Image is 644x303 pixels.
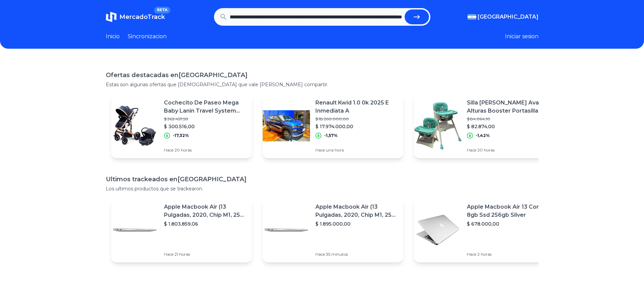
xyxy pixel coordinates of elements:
button: [GEOGRAPHIC_DATA] [468,13,539,21]
p: $ 363.457,50 [164,116,246,122]
img: Argentina [468,14,476,20]
p: $ 1.895.000,00 [315,220,398,227]
h1: Ofertas destacadas en [GEOGRAPHIC_DATA] [106,70,539,80]
p: Cochecito De Paseo Mega Baby Lanin Travel System Negro Con Chasis Color Dorado [164,99,246,115]
a: Featured imageApple Macbook Air (13 Pulgadas, 2020, Chip M1, 256 Gb De Ssd, 8 Gb De Ram) - Plata$... [111,197,252,262]
img: Featured image [111,102,159,149]
p: -1,42% [476,133,490,138]
button: Iniciar sesion [505,32,539,41]
h1: Ultimos trackeados en [GEOGRAPHIC_DATA] [106,174,539,184]
a: MercadoTrackBETA [106,11,165,22]
p: -1,57% [324,133,338,138]
p: Hace 2 horas [467,252,549,257]
p: Apple Macbook Air (13 Pulgadas, 2020, Chip M1, 256 Gb De Ssd, 8 Gb De Ram) - Plata [164,203,246,219]
p: $ 17.974.000,00 [315,123,398,130]
img: Featured image [263,102,310,149]
p: $ 18.260.000,00 [315,116,398,122]
p: Hace 21 horas [164,252,246,257]
p: $ 300.516,00 [164,123,246,130]
a: Featured imageApple Macbook Air (13 Pulgadas, 2020, Chip M1, 256 Gb De Ssd, 8 Gb De Ram) - Plata$... [263,197,403,262]
img: Featured image [111,206,159,254]
p: Apple Macbook Air 13 Core I5 8gb Ssd 256gb Silver [467,203,549,219]
a: Sincronizacion [128,32,167,41]
p: Hace 20 horas [164,147,246,153]
a: Featured imageApple Macbook Air 13 Core I5 8gb Ssd 256gb Silver$ 678.000,00Hace 2 horas [414,197,555,262]
p: Renault Kwid 1.0 0k 2025 E Inmediata A [315,99,398,115]
a: Featured imageCochecito De Paseo Mega Baby Lanin Travel System Negro Con Chasis Color Dorado$ 363... [111,93,252,158]
span: BETA [154,7,170,14]
p: -17,32% [173,133,189,138]
a: Inicio [106,32,120,41]
span: MercadoTrack [119,13,165,21]
img: MercadoTrack [106,11,117,22]
span: [GEOGRAPHIC_DATA] [478,13,539,21]
img: Featured image [263,206,310,254]
p: $ 82.874,00 [467,123,549,130]
p: $ 1.803.859,06 [164,220,246,227]
p: Estas son algunas ofertas que [DEMOGRAPHIC_DATA] que vale [PERSON_NAME] compartir. [106,81,539,88]
img: Featured image [414,206,461,254]
p: $ 84.064,10 [467,116,549,122]
p: Hace 35 minutos [315,252,398,257]
p: Apple Macbook Air (13 Pulgadas, 2020, Chip M1, 256 Gb De Ssd, 8 Gb De Ram) - Plata [315,203,398,219]
img: Featured image [414,102,461,149]
p: $ 678.000,00 [467,220,549,227]
p: Silla [PERSON_NAME] Avanti Alturas Booster Portasilla Bandeja [467,99,549,115]
a: Featured imageRenault Kwid 1.0 0k 2025 E Inmediata A$ 18.260.000,00$ 17.974.000,00-1,57%Hace una ... [263,93,403,158]
p: Los ultimos productos que se trackearon. [106,185,539,192]
a: Featured imageSilla [PERSON_NAME] Avanti Alturas Booster Portasilla Bandeja$ 84.064,10$ 82.874,00... [414,93,555,158]
p: Hace una hora [315,147,398,153]
p: Hace 20 horas [467,147,549,153]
